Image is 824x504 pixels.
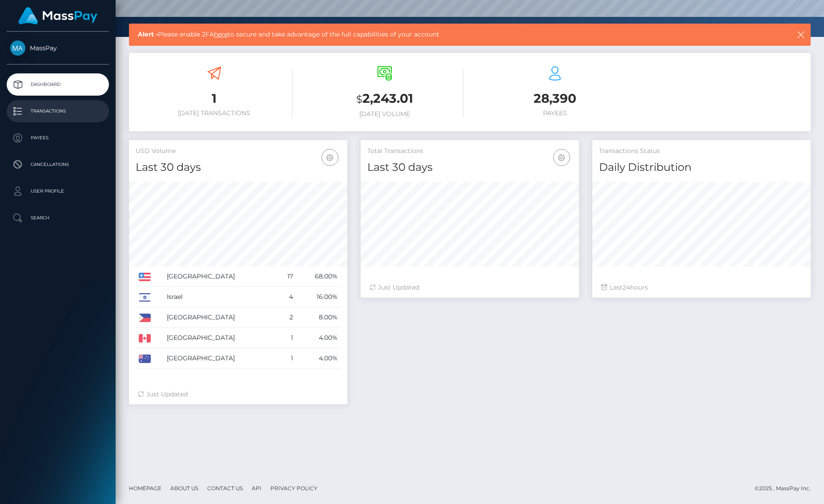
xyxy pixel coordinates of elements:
h3: 28,390 [477,90,634,107]
div: © 2025 , MassPay Inc. [755,484,817,493]
td: 4.00% [296,348,341,369]
span: MassPay [7,44,109,52]
img: PH.png [139,314,151,322]
a: API [248,481,265,495]
td: 8.00% [296,307,341,328]
a: Transactions [7,100,109,122]
small: $ [356,93,362,105]
img: IL.png [139,293,151,301]
span: Please enable 2FA to secure and take advantage of the full capabilities of your account [138,30,729,39]
h4: Last 30 days [136,160,341,175]
td: Israel [164,287,278,307]
td: 1 [278,348,296,369]
a: Search [7,207,109,229]
h4: Last 30 days [367,160,572,175]
p: User Profile [10,185,105,198]
a: Privacy Policy [267,481,321,495]
a: About Us [167,481,202,495]
h3: 1 [136,90,293,107]
a: Homepage [125,481,165,495]
td: 16.00% [296,287,341,307]
td: [GEOGRAPHIC_DATA] [164,328,278,348]
a: Payees [7,127,109,149]
p: Dashboard [10,78,105,91]
img: US.png [139,273,151,281]
h3: 2,243.01 [306,90,463,108]
td: 68.00% [296,266,341,287]
h6: [DATE] Transactions [136,109,293,117]
a: Cancellations [7,153,109,176]
h5: Transactions Status [599,147,804,156]
td: [GEOGRAPHIC_DATA] [164,266,278,287]
td: 4 [278,287,296,307]
h6: [DATE] Volume [306,110,463,118]
a: Contact Us [204,481,246,495]
img: MassPay Logo [18,7,97,24]
h6: Payees [477,109,634,117]
span: 24 [623,283,630,291]
td: [GEOGRAPHIC_DATA] [164,348,278,369]
p: Payees [10,131,105,145]
h5: Total Transactions [367,147,572,156]
td: 1 [278,328,296,348]
b: Alert - [138,30,158,38]
h5: USD Volume [136,147,341,156]
a: here [214,30,228,38]
p: Search [10,211,105,225]
p: Cancellations [10,158,105,171]
img: MassPay [10,40,25,56]
div: Just Updated [138,390,338,399]
img: AU.png [139,355,151,363]
div: Just Updated [370,283,570,292]
img: CA.png [139,334,151,342]
a: User Profile [7,180,109,202]
a: Dashboard [7,73,109,96]
p: Transactions [10,105,105,118]
div: Last hours [601,283,802,292]
td: 2 [278,307,296,328]
td: 4.00% [296,328,341,348]
h4: Daily Distribution [599,160,804,175]
td: [GEOGRAPHIC_DATA] [164,307,278,328]
td: 17 [278,266,296,287]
